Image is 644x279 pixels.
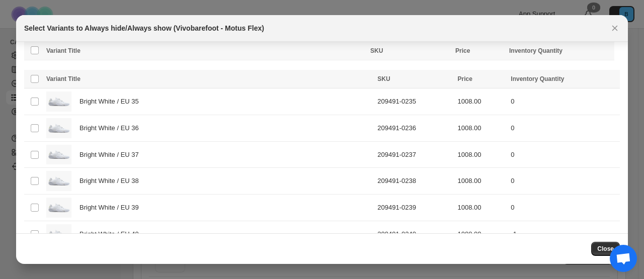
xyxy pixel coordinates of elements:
td: 209491-0235 [374,88,454,115]
td: 309491-0240 [374,221,454,248]
span: Variant Title [46,47,80,54]
td: -1 [508,221,620,248]
span: SKU [377,75,390,82]
span: Bright White / EU 39 [79,203,144,213]
span: Bright White / EU 37 [79,150,144,160]
h2: Select Variants to Always hide/Always show (Vivobarefoot - Motus Flex) [24,23,264,33]
a: Open chat [610,245,637,272]
img: 309491-02_Side.jpg [46,224,71,244]
img: 309491-02_Side.jpg [46,118,71,138]
td: 209491-0237 [374,141,454,168]
img: 309491-02_Side.jpg [46,145,71,165]
span: SKU [370,47,383,54]
td: 209491-0239 [374,195,454,221]
td: 0 [508,115,620,141]
td: 0 [508,141,620,168]
span: Inventory Quantity [511,75,564,82]
td: 1008.00 [454,168,508,195]
td: 1008.00 [454,115,508,141]
td: 209491-0238 [374,168,454,195]
img: 309491-02_Side.jpg [46,198,71,218]
td: 1008.00 [454,221,508,248]
span: Bright White / EU 35 [79,97,144,107]
td: 0 [508,168,620,195]
span: Variant Title [46,75,80,82]
span: Price [455,47,470,54]
td: 0 [508,195,620,221]
button: Close [591,242,620,256]
img: 309491-02_Side.jpg [46,171,71,191]
td: 1008.00 [454,141,508,168]
img: 309491-02_Side.jpg [46,91,71,112]
td: 0 [508,88,620,115]
span: Inventory Quantity [509,47,562,54]
td: 1008.00 [454,195,508,221]
td: 1008.00 [454,88,508,115]
span: Bright White / EU 40 [79,229,144,239]
button: Close [608,21,622,35]
span: Bright White / EU 38 [79,176,144,186]
span: Close [597,245,614,253]
td: 209491-0236 [374,115,454,141]
span: Price [457,75,472,82]
span: Bright White / EU 36 [79,123,144,133]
